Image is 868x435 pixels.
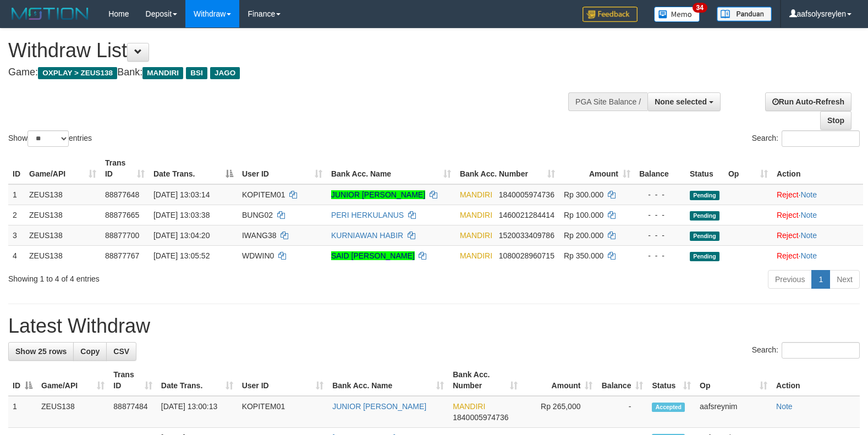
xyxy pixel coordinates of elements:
[655,97,707,106] span: None selected
[499,190,554,199] span: Copy 1840005974736 to clipboard
[460,251,492,260] span: MANDIRI
[331,190,425,199] a: JUNIOR [PERSON_NAME]
[639,210,681,221] div: - - -
[460,190,492,199] span: MANDIRI
[693,3,707,13] span: 34
[153,231,210,240] span: [DATE] 13:04:20
[25,205,101,225] td: ZEUS138
[811,270,830,289] a: 1
[564,231,603,240] span: Rp 200.000
[153,211,210,219] span: [DATE] 13:03:38
[106,342,136,361] a: CSV
[685,153,724,184] th: Status
[782,130,860,147] input: Search:
[647,92,721,111] button: None selected
[8,315,860,337] h1: Latest Withdraw
[455,153,559,184] th: Bank Acc. Number: activate to sort column ascending
[772,365,860,396] th: Action
[109,365,156,396] th: Trans ID: activate to sort column ascending
[238,365,328,396] th: User ID: activate to sort column ascending
[777,211,799,219] a: Reject
[105,251,139,260] span: 88877767
[654,7,700,22] img: Button%20Memo.svg
[639,250,681,261] div: - - -
[331,211,404,219] a: PERI HERKULANUS
[448,365,522,396] th: Bank Acc. Number: activate to sort column ascending
[25,245,101,266] td: ZEUS138
[157,396,238,428] td: [DATE] 13:00:13
[777,190,799,199] a: Reject
[690,232,719,241] span: Pending
[37,365,109,396] th: Game/API: activate to sort column ascending
[597,396,647,428] td: -
[690,252,719,261] span: Pending
[25,225,101,245] td: ZEUS138
[499,251,554,260] span: Copy 1080028960715 to clipboard
[639,189,681,200] div: - - -
[242,231,277,240] span: IWANG38
[768,270,812,289] a: Previous
[765,92,851,111] a: Run Auto-Refresh
[105,190,139,199] span: 88877648
[105,231,139,240] span: 88877700
[639,230,681,241] div: - - -
[522,396,597,428] td: Rp 265,000
[776,402,793,411] a: Note
[101,153,149,184] th: Trans ID: activate to sort column ascending
[242,211,273,219] span: BUNG02
[777,231,799,240] a: Reject
[717,7,772,21] img: panduan.png
[8,225,25,245] td: 3
[690,211,719,221] span: Pending
[8,342,74,361] a: Show 25 rows
[331,231,403,240] a: KURNIAWAN HABIR
[460,211,492,219] span: MANDIRI
[153,190,210,199] span: [DATE] 13:03:14
[332,402,426,411] a: JUNIOR [PERSON_NAME]
[157,365,238,396] th: Date Trans.: activate to sort column ascending
[777,251,799,260] a: Reject
[772,153,863,184] th: Action
[238,396,328,428] td: KOPITEM01
[782,342,860,359] input: Search:
[772,184,863,205] td: ·
[772,205,863,225] td: ·
[8,269,354,284] div: Showing 1 to 4 of 4 entries
[647,365,695,396] th: Status: activate to sort column ascending
[772,225,863,245] td: ·
[652,403,685,412] span: Accepted
[724,153,772,184] th: Op: activate to sort column ascending
[597,365,647,396] th: Balance: activate to sort column ascending
[800,211,817,219] a: Note
[695,365,772,396] th: Op: activate to sort column ascending
[8,67,568,78] h4: Game: Bank:
[210,67,240,79] span: JAGO
[752,130,860,147] label: Search:
[522,365,597,396] th: Amount: activate to sort column ascending
[695,396,772,428] td: aafsreynim
[242,190,285,199] span: KOPITEM01
[499,231,554,240] span: Copy 1520033409786 to clipboard
[8,184,25,205] td: 1
[559,153,635,184] th: Amount: activate to sort column ascending
[8,40,568,62] h1: Withdraw List
[8,205,25,225] td: 2
[8,5,92,22] img: MOTION_logo.png
[8,153,25,184] th: ID
[800,190,817,199] a: Note
[149,153,238,184] th: Date Trans.: activate to sort column descending
[564,251,603,260] span: Rp 350.000
[238,153,327,184] th: User ID: activate to sort column ascending
[8,130,92,147] label: Show entries
[460,231,492,240] span: MANDIRI
[635,153,685,184] th: Balance
[186,67,207,79] span: BSI
[499,211,554,219] span: Copy 1460021284414 to clipboard
[564,211,603,219] span: Rp 100.000
[73,342,107,361] a: Copy
[772,245,863,266] td: ·
[109,396,156,428] td: 88877484
[38,67,117,79] span: OXPLAY > ZEUS138
[690,191,719,200] span: Pending
[564,190,603,199] span: Rp 300.000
